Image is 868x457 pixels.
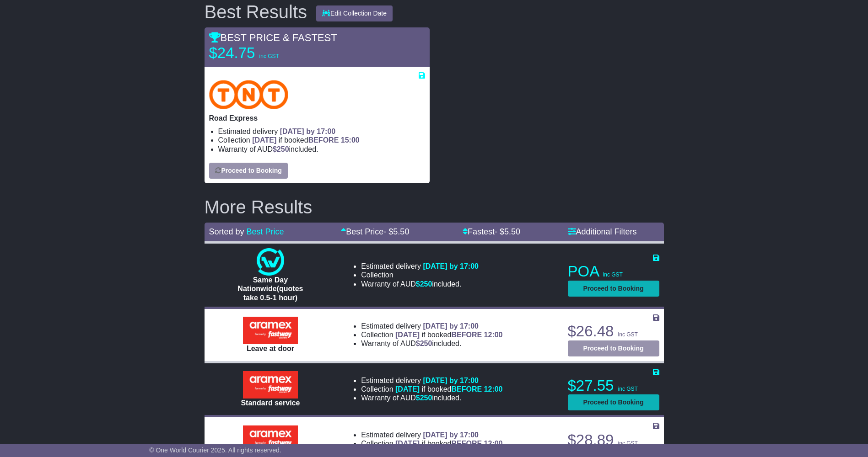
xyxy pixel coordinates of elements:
[361,262,479,271] li: Estimated delivery
[257,248,284,276] img: One World Courier: Same Day Nationwide(quotes take 0.5-1 hour)
[416,280,432,288] span: $
[395,385,420,393] span: [DATE]
[218,127,425,136] li: Estimated delivery
[568,322,659,340] p: $26.48
[341,227,409,236] a: Best Price- $5.50
[495,227,520,236] span: - $
[361,322,502,330] li: Estimated delivery
[568,431,659,449] p: $28.89
[484,385,503,393] span: 12:00
[218,136,425,144] li: Collection
[361,330,502,339] li: Collection
[568,394,659,410] button: Proceed to Booking
[395,331,420,339] span: [DATE]
[209,227,244,236] span: Sorted by
[200,2,312,22] div: Best Results
[241,399,300,407] span: Standard service
[149,446,281,454] span: © One World Courier 2025. All rights reserved.
[361,271,479,279] li: Collection
[395,440,502,447] span: if booked
[361,376,502,385] li: Estimated delivery
[568,377,659,395] p: $27.55
[243,371,298,399] img: Aramex: Standard service
[416,394,432,402] span: $
[423,322,479,330] span: [DATE] by 17:00
[568,281,659,297] button: Proceed to Booking
[568,262,659,281] p: POA
[277,145,289,153] span: 250
[308,136,339,144] span: BEFORE
[209,44,323,62] p: $24.75
[247,227,284,236] a: Best Price
[618,331,638,338] span: inc GST
[280,128,336,135] span: [DATE] by 17:00
[451,440,482,447] span: BEFORE
[316,5,393,21] button: Edit Collection Date
[209,80,289,109] img: TNT Domestic: Road Express
[273,145,289,153] span: $
[205,197,664,217] h2: More Results
[618,440,638,446] span: inc GST
[361,430,502,439] li: Estimated delivery
[383,227,409,236] span: - $
[361,439,502,448] li: Collection
[243,425,298,453] img: Aramex: Signature required
[252,136,276,144] span: [DATE]
[423,262,479,270] span: [DATE] by 17:00
[237,276,303,301] span: Same Day Nationwide(quotes take 0.5-1 hour)
[259,53,279,59] span: inc GST
[395,385,502,393] span: if booked
[395,331,502,339] span: if booked
[393,227,409,236] span: 5.50
[423,431,479,439] span: [DATE] by 17:00
[209,163,288,179] button: Proceed to Booking
[209,114,425,122] p: Road Express
[420,280,432,288] span: 250
[568,340,659,356] button: Proceed to Booking
[361,393,502,402] li: Warranty of AUD included.
[603,271,623,278] span: inc GST
[504,227,520,236] span: 5.50
[484,331,503,339] span: 12:00
[618,386,638,392] span: inc GST
[568,227,637,236] a: Additional Filters
[423,377,479,384] span: [DATE] by 17:00
[361,339,502,348] li: Warranty of AUD included.
[395,440,420,447] span: [DATE]
[420,340,432,347] span: 250
[218,145,425,154] li: Warranty of AUD included.
[209,32,337,43] span: BEST PRICE & FASTEST
[361,280,479,288] li: Warranty of AUD included.
[451,385,482,393] span: BEFORE
[420,394,432,402] span: 250
[361,385,502,393] li: Collection
[484,440,503,447] span: 12:00
[416,340,432,347] span: $
[341,136,360,144] span: 15:00
[451,331,482,339] span: BEFORE
[252,136,359,144] span: if booked
[243,317,298,344] img: Aramex: Leave at door
[463,227,520,236] a: Fastest- $5.50
[247,345,294,352] span: Leave at door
